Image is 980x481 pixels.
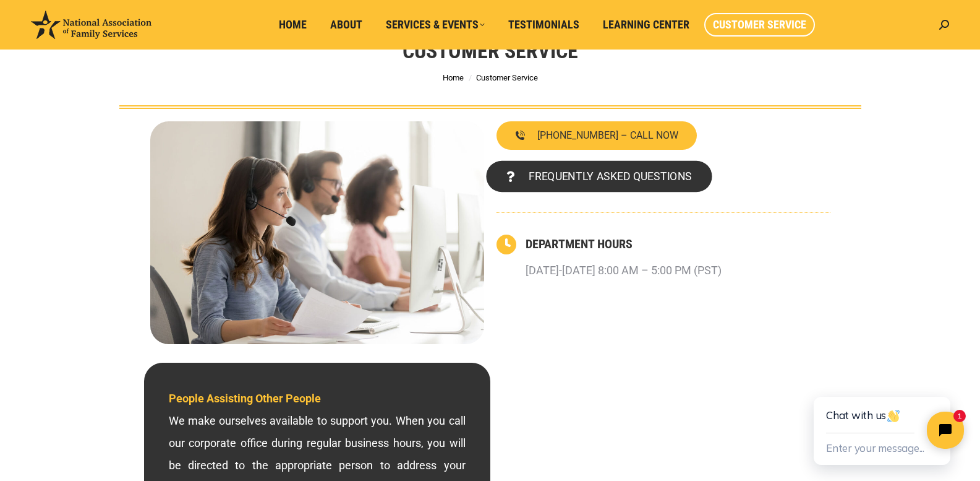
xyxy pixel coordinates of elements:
[330,18,362,32] span: About
[713,18,806,32] span: Customer Service
[403,37,578,64] h1: Customer Service
[496,121,697,150] a: [PHONE_NUMBER] – CALL NOW
[500,13,588,37] a: Testimonials
[279,18,307,32] span: Home
[528,171,691,182] span: FREQUENTLY ASKED QUESTIONS
[31,11,151,39] img: National Association of Family Services
[270,13,315,37] a: Home
[704,13,815,37] a: Customer Service
[386,18,485,32] span: Services & Events
[594,13,698,37] a: Learning Center
[476,73,538,82] span: Customer Service
[508,18,579,32] span: Testimonials
[537,131,678,141] span: [PHONE_NUMBER] – CALL NOW
[786,357,980,481] iframe: Tidio Chat
[150,121,484,344] img: Contact National Association of Family Services
[169,392,321,405] span: People Assisting Other People
[526,259,722,282] p: [DATE]-[DATE] 8:00 AM – 5:00 PM (PST)
[322,13,371,37] a: About
[486,161,712,193] a: FREQUENTLY ASKED QUESTIONS
[443,73,464,82] a: Home
[526,236,633,251] a: DEPARTMENT HOURS
[603,18,689,32] span: Learning Center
